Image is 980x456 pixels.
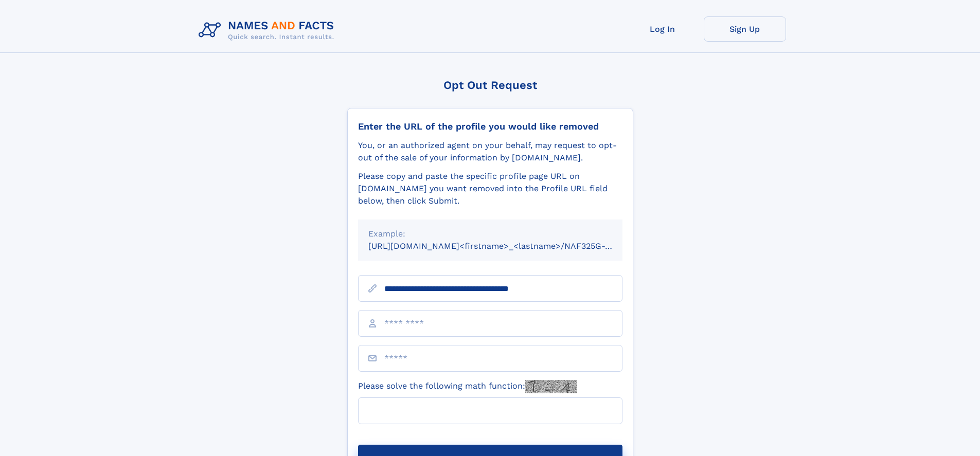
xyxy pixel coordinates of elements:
img: Logo Names and Facts [194,16,343,44]
small: [URL][DOMAIN_NAME]<firstname>_<lastname>/NAF325G-xxxxxxxx [368,241,642,251]
div: Please copy and paste the specific profile page URL on [DOMAIN_NAME] you want removed into the Pr... [358,170,622,207]
a: Log In [621,16,704,42]
div: Enter the URL of the profile you would like removed [358,121,622,132]
div: You, or an authorized agent on your behalf, may request to opt-out of the sale of your informatio... [358,139,622,164]
div: Example: [368,228,612,240]
div: Opt Out Request [347,79,633,92]
a: Sign Up [704,16,786,42]
label: Please solve the following math function: [358,380,577,393]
